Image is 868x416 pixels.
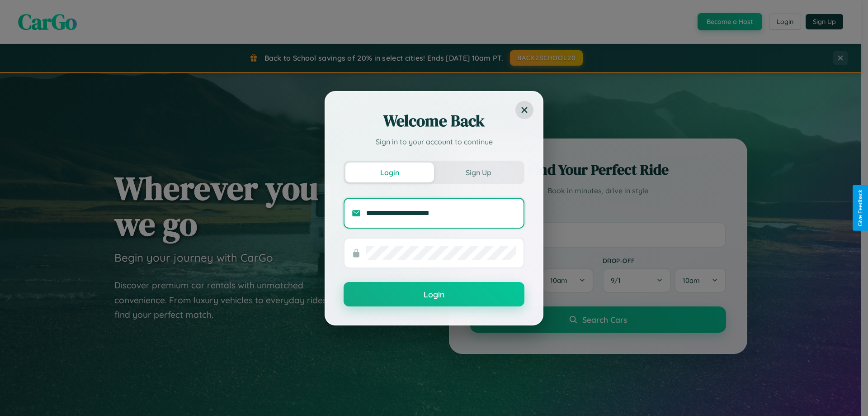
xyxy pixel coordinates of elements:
[345,163,434,182] button: Login
[344,282,524,306] button: Login
[344,136,524,147] p: Sign in to your account to continue
[857,190,863,226] div: Give Feedback
[344,110,524,132] h2: Welcome Back
[434,163,523,182] button: Sign Up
